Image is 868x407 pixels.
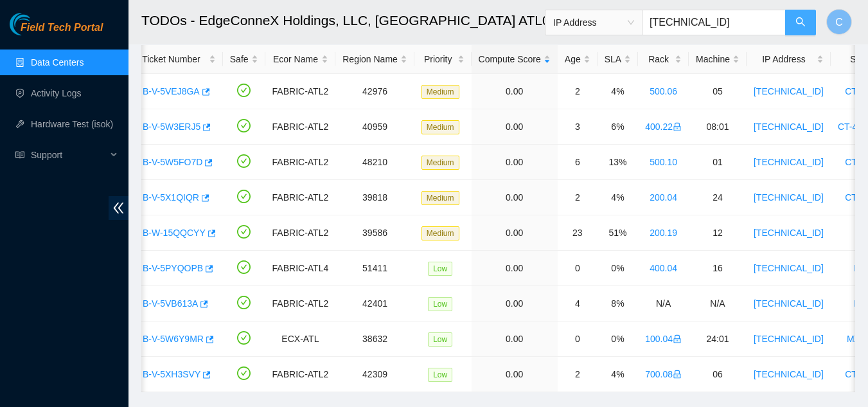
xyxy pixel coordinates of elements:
td: 0.00 [472,321,558,357]
td: 06 [689,357,747,392]
input: Enter text here... [642,10,786,35]
td: 0.00 [472,145,558,180]
span: check-circle [237,260,251,274]
span: double-left [109,196,128,220]
img: Akamai Technologies [10,13,65,35]
span: Medium [421,191,459,205]
a: B-V-5W5FO7D [143,157,202,167]
a: Akamai TechnologiesField Tech Portal [10,23,103,40]
span: check-circle [237,190,251,203]
td: FABRIC-ATL2 [265,215,336,251]
td: 0.00 [472,109,558,145]
span: check-circle [237,296,251,309]
span: check-circle [237,84,251,97]
span: read [15,150,24,159]
td: 42401 [335,286,414,321]
td: 4 [558,286,598,321]
td: FABRIC-ATL2 [265,145,336,180]
span: check-circle [237,154,251,168]
a: B-V-5X1QIQR [143,192,199,203]
td: 0% [598,321,638,357]
td: FABRIC-ATL2 [265,74,336,109]
td: 51411 [335,251,414,286]
a: Hardware Test (isok) [31,119,113,129]
td: 4% [598,357,638,392]
a: 700.08lock [645,369,682,379]
td: 16 [689,251,747,286]
td: FABRIC-ATL2 [265,286,336,321]
td: FABRIC-ATL2 [265,180,336,215]
td: FABRIC-ATL2 [265,357,336,392]
td: 0 [558,251,598,286]
a: Activity Logs [31,88,82,98]
span: Medium [421,226,459,240]
a: 200.19 [650,228,677,238]
td: 23 [558,215,598,251]
button: C [826,9,852,35]
td: 38632 [335,321,414,357]
td: 39586 [335,215,414,251]
td: N/A [638,286,689,321]
a: 500.06 [650,86,677,96]
span: lock [673,370,682,379]
td: 0.00 [472,251,558,286]
td: 48210 [335,145,414,180]
td: 42309 [335,357,414,392]
td: 08:01 [689,109,747,145]
a: [TECHNICAL_ID] [754,263,824,273]
td: 3 [558,109,598,145]
span: Field Tech Portal [21,22,103,34]
span: lock [673,122,682,131]
td: 2 [558,357,598,392]
span: search [795,17,806,29]
a: 400.04 [650,263,677,273]
a: [TECHNICAL_ID] [754,122,824,132]
span: check-circle [237,119,251,132]
td: 2 [558,180,598,215]
td: FABRIC-ATL2 [265,109,336,145]
td: N/A [689,286,747,321]
span: Medium [421,120,459,134]
td: 8% [598,286,638,321]
span: Medium [421,85,459,99]
td: 42976 [335,74,414,109]
span: Low [428,368,452,382]
td: 0.00 [472,357,558,392]
td: FABRIC-ATL4 [265,251,336,286]
a: [TECHNICAL_ID] [754,334,824,344]
td: 4% [598,180,638,215]
td: 6 [558,145,598,180]
a: B-V-5XH3SVY [143,369,200,379]
a: 200.04 [650,192,677,203]
span: Support [31,142,107,168]
td: 13% [598,145,638,180]
span: C [835,14,843,30]
td: 2 [558,74,598,109]
a: [TECHNICAL_ID] [754,298,824,309]
td: 39818 [335,180,414,215]
span: check-circle [237,225,251,239]
span: Low [428,297,452,311]
td: 24 [689,180,747,215]
span: check-circle [237,366,251,380]
span: lock [673,334,682,343]
a: [TECHNICAL_ID] [754,86,824,96]
td: ECX-ATL [265,321,336,357]
a: B-V-5VEJ8GA [143,86,200,96]
a: B-V-5W3ERJ5 [143,122,200,132]
a: [TECHNICAL_ID] [754,192,824,203]
button: search [785,10,816,35]
span: Low [428,262,452,276]
span: Medium [421,156,459,170]
span: check-circle [237,331,251,345]
a: 400.22lock [645,122,682,132]
td: 0 [558,321,598,357]
a: 500.10 [650,157,677,167]
td: 0.00 [472,74,558,109]
td: 01 [689,145,747,180]
span: IP Address [553,13,634,32]
td: 0.00 [472,286,558,321]
td: 51% [598,215,638,251]
a: Data Centers [31,57,84,68]
a: B-V-5PYQOPB [143,263,203,273]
